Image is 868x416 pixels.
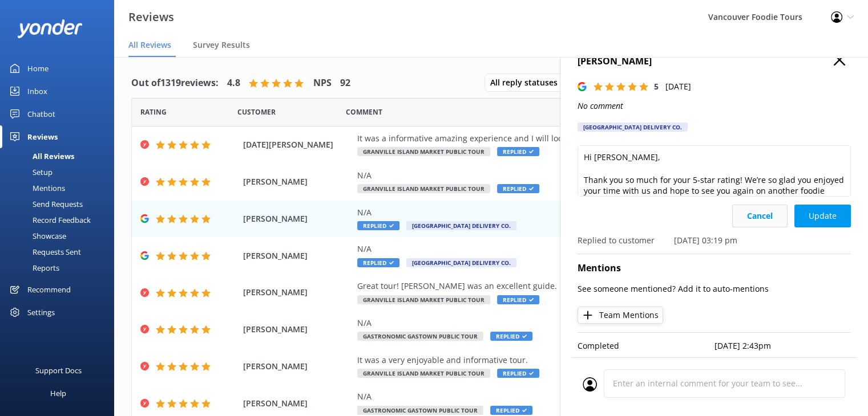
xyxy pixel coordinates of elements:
div: N/A [357,390,773,403]
span: Replied [357,221,399,230]
div: N/A [357,169,773,182]
button: Cancel [732,205,788,227]
span: [GEOGRAPHIC_DATA] Delivery Co. [406,221,516,230]
a: Record Feedback [7,212,114,228]
button: Close [834,54,845,67]
span: Replied [497,369,539,378]
span: [PERSON_NAME] [243,397,352,410]
div: Inbox [27,80,47,103]
span: Granville Island Market Public Tour [357,295,490,304]
div: All Reviews [7,148,74,164]
span: Replied [490,332,532,341]
span: [GEOGRAPHIC_DATA] Delivery Co. [406,258,516,267]
span: [PERSON_NAME] [243,323,352,336]
div: Support Docs [35,359,82,382]
h4: Mentions [578,261,851,276]
div: Settings [27,301,55,324]
div: Requests Sent [7,244,81,260]
span: Granville Island Market Public Tour [357,184,490,193]
div: N/A [357,243,773,255]
p: See someone mentioned? Add it to auto-mentions [578,283,851,295]
a: Showcase [7,228,114,244]
a: Requests Sent [7,244,114,260]
a: Mentions [7,180,114,196]
span: 5 [654,81,659,92]
div: Recommend [27,278,71,301]
div: N/A [357,206,773,219]
p: [DATE] 03:19 pm [674,234,737,247]
h4: [PERSON_NAME] [578,54,851,69]
div: Reviews [27,125,58,148]
a: Setup [7,164,114,180]
h4: Out of 1319 reviews: [131,76,219,91]
span: [DATE][PERSON_NAME] [243,138,352,151]
span: Survey Results [193,39,250,51]
div: Setup [7,164,53,180]
button: Update [794,205,851,227]
a: All Reviews [7,148,114,164]
span: All Reviews [128,39,171,51]
div: Showcase [7,228,66,244]
div: [GEOGRAPHIC_DATA] Delivery Co. [578,123,688,132]
div: Reports [7,260,59,276]
button: Team Mentions [578,307,663,324]
a: Reports [7,260,114,276]
img: user_profile.svg [583,377,597,391]
div: It was a very enjoyable and informative tour. [357,354,773,366]
div: N/A [357,317,773,329]
div: Send Requests [7,196,83,212]
p: [DATE] 2:43pm [714,340,851,352]
span: [PERSON_NAME] [243,213,352,225]
span: Date [237,107,276,117]
img: yonder-white-logo.png [17,19,83,38]
a: Send Requests [7,196,114,212]
p: [DATE] [665,80,691,93]
div: Home [27,57,49,80]
div: Chatbot [27,103,55,125]
h4: 92 [340,76,350,91]
span: Question [346,107,382,117]
span: Gastronomic Gastown Public Tour [357,406,483,415]
span: Granville Island Market Public Tour [357,147,490,156]
h3: Reviews [128,8,174,26]
div: Record Feedback [7,212,91,228]
div: Mentions [7,180,65,196]
span: Replied [357,258,399,267]
textarea: Hi [PERSON_NAME], Thank you so much for your 5-star rating! We’re so glad you enjoyed your time w... [578,145,851,197]
h4: NPS [313,76,332,91]
span: Replied [490,406,532,415]
span: Date [140,107,167,117]
div: Great tour! [PERSON_NAME] was an excellent guide. [357,280,773,292]
div: Help [50,382,66,405]
span: Replied [497,147,539,156]
i: No comment [578,100,623,111]
span: Replied [497,295,539,304]
span: Granville Island Market Public Tour [357,369,490,378]
span: [PERSON_NAME] [243,250,352,262]
span: [PERSON_NAME] [243,176,352,188]
span: All reply statuses [490,76,564,89]
div: It was a informative amazing experience and I will look forward to the next foodie tour opportunity [357,132,773,145]
span: Replied [497,184,539,193]
p: Completed [578,340,714,352]
span: Gastronomic Gastown Public Tour [357,332,483,341]
span: [PERSON_NAME] [243,286,352,299]
h4: 4.8 [227,76,240,91]
span: [PERSON_NAME] [243,360,352,373]
p: Replied to customer [578,234,655,247]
